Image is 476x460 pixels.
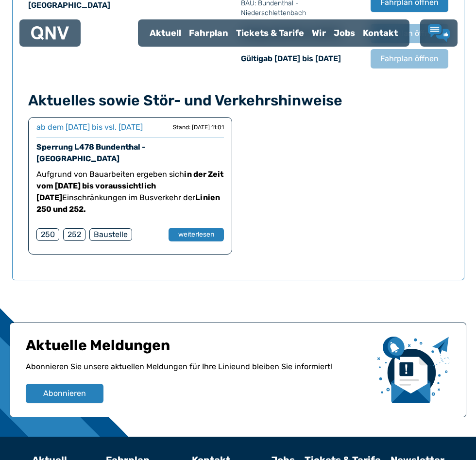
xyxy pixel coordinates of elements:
div: Gültig ab [DATE] bis [DATE] [241,53,361,65]
span: Abonnieren [43,388,86,399]
a: Jobs [330,20,359,46]
strong: in der Zeit vom [DATE] bis voraussichtlich [DATE] [36,170,223,202]
img: QNV Logo [31,26,69,40]
div: ab dem [DATE] bis vsl. [DATE] [36,121,143,133]
p: Abonnieren Sie unsere aktuellen Meldungen für Ihre Linie und bleiben Sie informiert! [26,361,370,384]
a: Lob & Kritik [428,24,450,42]
a: QNV Logo [31,23,69,43]
a: Fahrplan [185,20,232,46]
span: Fahrplan öffnen [380,53,439,65]
div: 250 [36,228,59,241]
div: 252 [63,228,85,241]
button: Fahrplan öffnen [371,49,448,68]
h4: Aktuelles sowie Stör- und Verkehrshinweise [28,92,448,109]
a: Sperrung L478 Bundenthal - [GEOGRAPHIC_DATA] [36,142,146,163]
a: Wir [308,20,330,46]
img: newsletter [377,337,450,403]
button: Abonnieren [26,384,103,403]
a: Aktuell [146,20,185,46]
div: Stand: [DATE] 11:01 [173,123,224,131]
a: Tickets & Tarife [232,20,308,46]
a: Kontakt [359,20,402,46]
button: weiterlesen [169,228,224,241]
h1: Aktuelle Meldungen [26,337,370,361]
div: Baustelle [89,228,132,241]
p: Aufgrund von Bauarbeiten ergeben sich Einschränkungen im Busverkehr der [36,169,224,215]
